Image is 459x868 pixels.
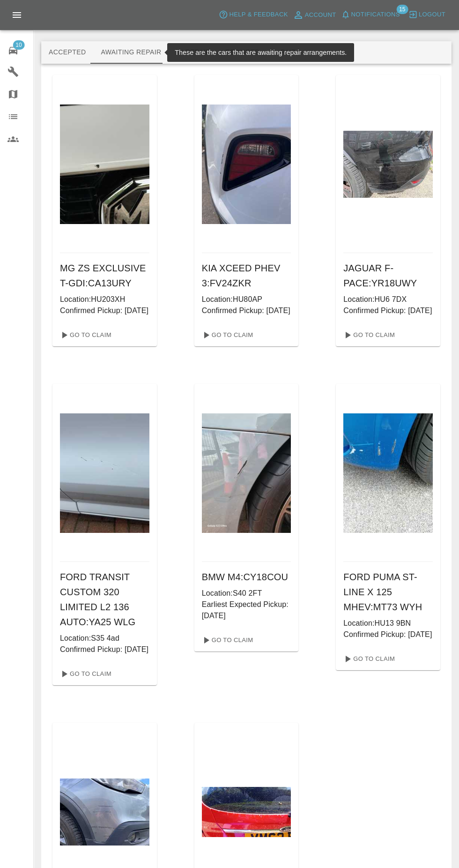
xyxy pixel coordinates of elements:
[198,328,256,343] a: Go To Claim
[218,41,267,64] button: Repaired
[419,9,445,20] span: Logout
[93,41,169,64] button: Awaiting Repair
[6,4,28,26] button: Open drawer
[229,9,288,20] span: Help & Feedback
[339,7,402,22] button: Notifications
[202,569,291,584] h6: BMW M4 : CY18COU
[351,9,400,20] span: Notifications
[406,7,448,22] button: Logout
[343,305,433,316] p: Confirmed Pickup: [DATE]
[41,41,93,64] button: Accepted
[267,41,310,64] button: Paid
[56,328,114,343] a: Go To Claim
[56,666,114,681] a: Go To Claim
[169,41,218,64] button: In Repair
[340,328,397,343] a: Go To Claim
[60,305,149,316] p: Confirmed Pickup: [DATE]
[216,7,290,22] button: Help & Feedback
[13,40,24,50] span: 10
[343,294,433,305] p: Location: HU6 7DX
[60,644,149,655] p: Confirmed Pickup: [DATE]
[343,629,433,640] p: Confirmed Pickup: [DATE]
[202,588,291,599] p: Location: S40 2FT
[202,599,291,621] p: Earliest Expected Pickup: [DATE]
[60,569,149,629] h6: FORD TRANSIT CUSTOM 320 LIMITED L2 136 AUTO : YA25 WLG
[396,5,408,14] span: 15
[343,569,433,614] h6: FORD PUMA ST-LINE X 125 MHEV : MT73 WYH
[202,305,291,316] p: Confirmed Pickup: [DATE]
[340,651,397,666] a: Go To Claim
[305,10,336,21] span: Account
[60,261,149,291] h6: MG ZS EXCLUSIVE T-GDI : CA13URY
[60,633,149,644] p: Location: S35 4ad
[202,294,291,305] p: Location: HU80AP
[343,618,433,629] p: Location: HU13 9BN
[202,261,291,291] h6: KIA XCEED PHEV 3 : FV24ZKR
[290,7,339,22] a: Account
[198,633,256,648] a: Go To Claim
[60,294,149,305] p: Location: HU203XH
[343,261,433,291] h6: JAGUAR F-PACE : YR18UWY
